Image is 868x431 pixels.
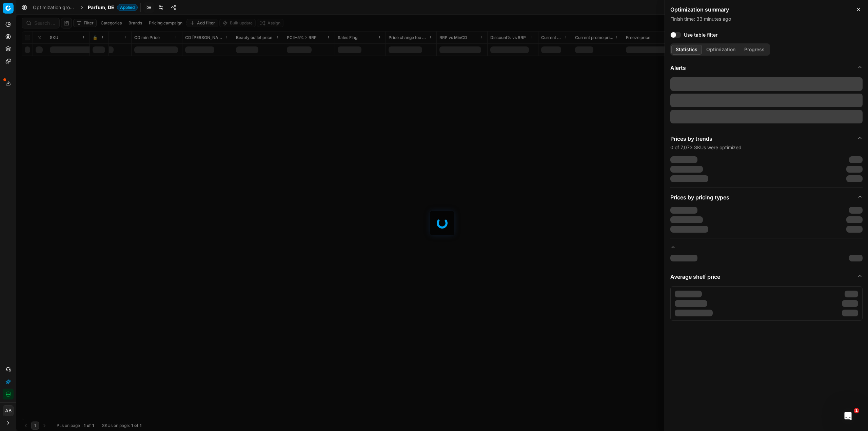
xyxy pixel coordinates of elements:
[670,5,863,14] h2: Optimization summary
[670,267,863,286] button: Average shelf price
[88,4,138,11] span: Parfum, DEApplied
[670,156,863,188] div: Prices by trends0 of 7,073 SKUs were optimized
[670,207,863,238] div: Prices by pricing types
[670,144,742,151] p: 0 of 7,073 SKUs were optimized
[670,188,863,207] button: Prices by pricing types
[671,45,702,55] button: Statistics
[670,77,863,129] div: Alerts
[854,408,859,413] span: 1
[117,4,138,11] span: Applied
[3,405,14,416] button: AB
[670,16,863,22] p: Finish time : 33 minutes ago
[740,45,769,55] button: Progress
[670,135,742,143] h5: Prices by trends
[840,408,856,424] iframe: Intercom live chat
[670,129,863,156] button: Prices by trends0 of 7,073 SKUs were optimized
[702,45,740,55] button: Optimization
[670,58,863,77] button: Alerts
[33,4,138,11] nav: breadcrumb
[88,4,114,11] span: Parfum, DE
[670,286,863,326] div: Average shelf price
[33,4,76,11] a: Optimization groups
[684,33,717,37] label: Use table filter
[3,406,13,416] span: AB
